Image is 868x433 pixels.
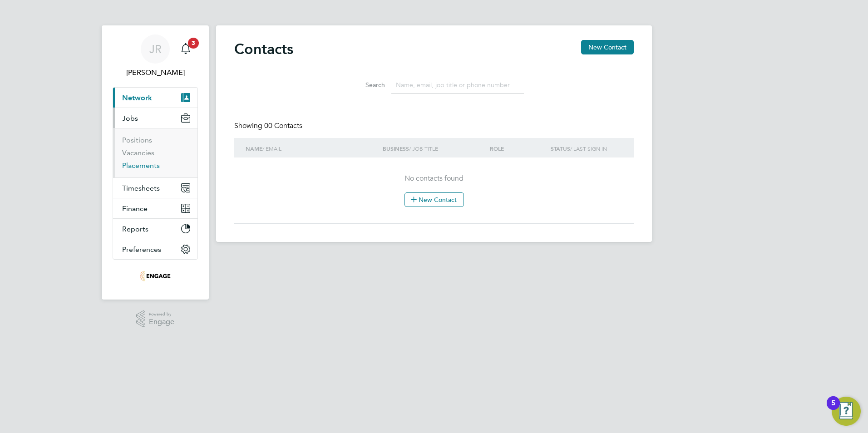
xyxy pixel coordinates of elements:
[113,269,198,283] a: Go to home page
[243,138,380,159] div: / Email
[122,148,154,157] a: Vacancies
[383,146,409,152] strong: Business
[831,403,835,415] div: 5
[832,397,861,426] button: Open Resource Center, 5 new notifications
[380,138,487,159] div: / Job Title
[490,146,504,152] strong: ROLE
[122,184,160,192] span: Timesheets
[113,198,197,218] button: Finance
[136,310,175,328] a: Powered byEngage
[113,178,197,198] button: Timesheets
[234,40,293,58] h2: Contacts
[122,225,148,233] span: Reports
[391,76,524,94] input: Name, email, job title or phone number
[404,192,464,207] button: New Contact
[122,161,160,170] a: Placements
[140,269,170,283] img: tglsearch-logo-retina.png
[113,219,197,239] button: Reports
[113,108,197,128] button: Jobs
[149,310,174,318] span: Powered by
[548,138,625,159] div: / Last Sign In
[122,136,152,144] a: Positions
[122,204,148,213] span: Finance
[113,67,198,78] span: Joanna Rogers
[551,146,570,152] strong: Status
[113,239,197,259] button: Preferences
[122,245,161,254] span: Preferences
[149,43,162,55] span: JR
[113,34,198,78] a: JR[PERSON_NAME]
[264,121,302,130] span: 00 Contacts
[177,34,195,64] a: 3
[102,25,209,300] nav: Main navigation
[344,81,385,89] label: Search
[122,93,152,102] span: Network
[122,114,138,123] span: Jobs
[246,146,262,152] strong: Name
[149,318,174,326] span: Engage
[113,88,197,108] button: Network
[581,40,634,54] button: New Contact
[234,121,304,131] div: Showing
[243,174,625,207] div: No contacts found
[113,128,197,177] div: Jobs
[188,38,199,49] span: 3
